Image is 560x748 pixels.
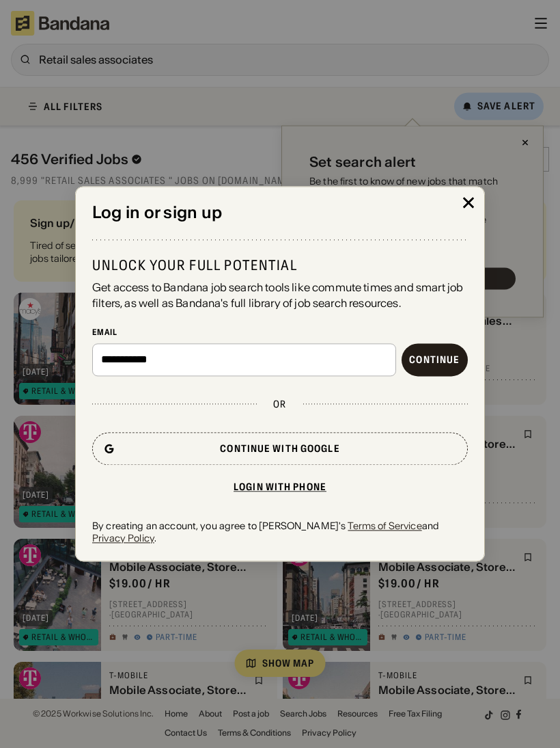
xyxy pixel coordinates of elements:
[92,257,468,275] div: Unlock your full potential
[348,520,421,532] a: Terms of Service
[220,444,339,453] div: Continue with Google
[92,520,468,544] div: By creating an account, you agree to [PERSON_NAME]'s and .
[92,532,154,544] a: Privacy Policy
[234,482,326,492] div: Login with phone
[92,327,468,338] div: Email
[409,355,460,364] div: Continue
[92,280,468,311] div: Get access to Bandana job search tools like commute times and smart job filters, as well as Banda...
[273,398,286,410] div: or
[92,203,468,223] div: Log in or sign up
